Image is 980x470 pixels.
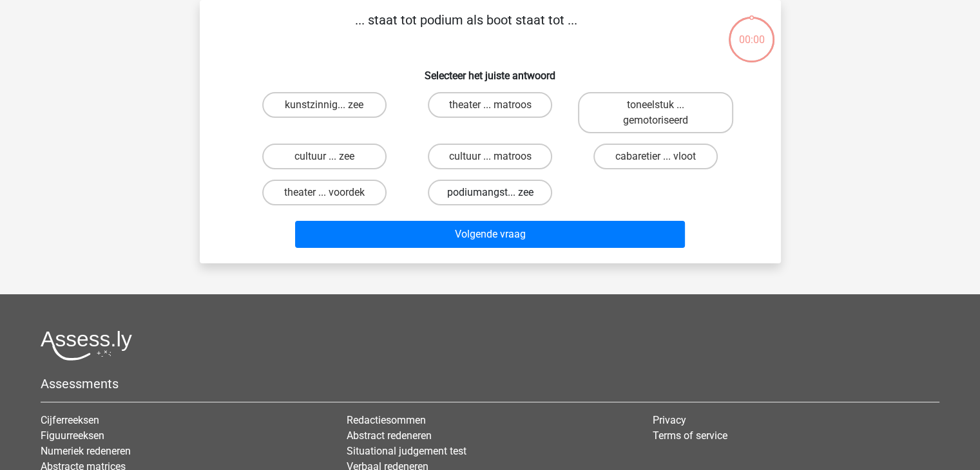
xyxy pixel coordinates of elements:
a: Situational judgement test [347,445,466,457]
a: Terms of service [653,429,727,442]
p: ... staat tot podium als boot staat tot ... [220,10,712,49]
a: Figuurreeksen [41,429,104,442]
a: Abstract redeneren [347,429,432,442]
label: cabaretier ... vloot [593,144,718,169]
a: Cijferreeksen [41,414,99,426]
label: theater ... matroos [428,92,552,118]
label: kunstzinnig... zee [262,92,387,118]
div: 00:00 [727,15,776,48]
a: Numeriek redeneren [41,445,131,457]
label: cultuur ... zee [262,144,387,169]
label: toneelstuk ... gemotoriseerd [578,92,733,133]
h6: Selecteer het juiste antwoord [220,59,760,82]
a: Redactiesommen [347,414,426,426]
label: theater ... voordek [262,180,387,205]
img: Assessly logo [41,330,132,361]
button: Volgende vraag [295,221,685,248]
h5: Assessments [41,376,939,391]
label: cultuur ... matroos [428,144,552,169]
label: podiumangst... zee [428,180,552,205]
a: Privacy [653,414,686,426]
